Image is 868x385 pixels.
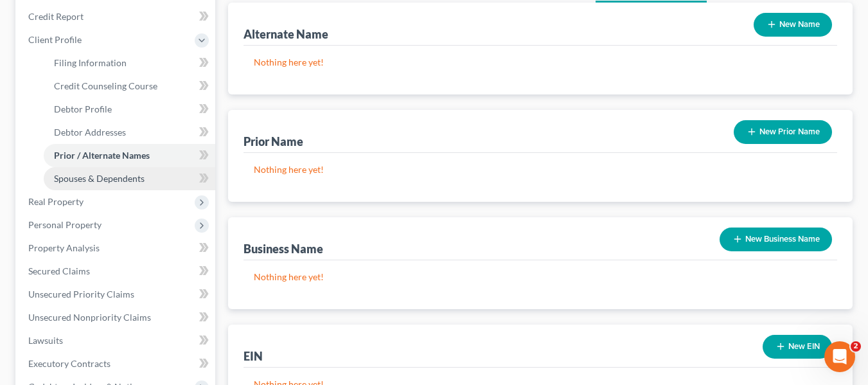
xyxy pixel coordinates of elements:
a: Executory Contracts [18,352,215,375]
span: Debtor Profile [54,103,112,114]
span: Debtor Addresses [54,127,126,138]
a: Debtor Addresses [44,121,215,144]
p: Nothing here yet! [254,163,827,176]
a: Credit Counseling Course [44,75,215,98]
button: New EIN [763,335,832,359]
button: New Business Name [720,228,832,251]
div: Prior Name [244,134,303,149]
a: Credit Report [18,5,215,28]
button: New Prior Name [734,120,832,144]
a: Prior / Alternate Names [44,144,215,167]
div: EIN [244,348,263,364]
a: Unsecured Nonpriority Claims [18,306,215,329]
span: Real Property [28,196,84,207]
span: Credit Counseling Course [54,80,157,91]
span: Personal Property [28,219,102,230]
div: Alternate Name [244,26,328,42]
a: Filing Information [44,51,215,75]
a: Debtor Profile [44,98,215,121]
span: Property Analysis [28,242,100,253]
button: New Name [754,13,832,37]
span: Spouses & Dependents [54,173,145,184]
p: Nothing here yet! [254,56,827,69]
div: Business Name [244,241,323,256]
a: Unsecured Priority Claims [18,283,215,306]
span: Secured Claims [28,265,90,276]
span: 2 [851,341,861,352]
span: Prior / Alternate Names [54,150,150,161]
span: Filing Information [54,57,127,68]
span: Credit Report [28,11,84,22]
iframe: Intercom live chat [824,341,855,372]
span: Client Profile [28,34,82,45]
span: Lawsuits [28,335,63,346]
p: Nothing here yet! [254,271,827,283]
span: Unsecured Nonpriority Claims [28,312,151,323]
span: Executory Contracts [28,358,111,369]
a: Spouses & Dependents [44,167,215,190]
a: Lawsuits [18,329,215,352]
a: Secured Claims [18,260,215,283]
a: Property Analysis [18,237,215,260]
span: Unsecured Priority Claims [28,289,134,300]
